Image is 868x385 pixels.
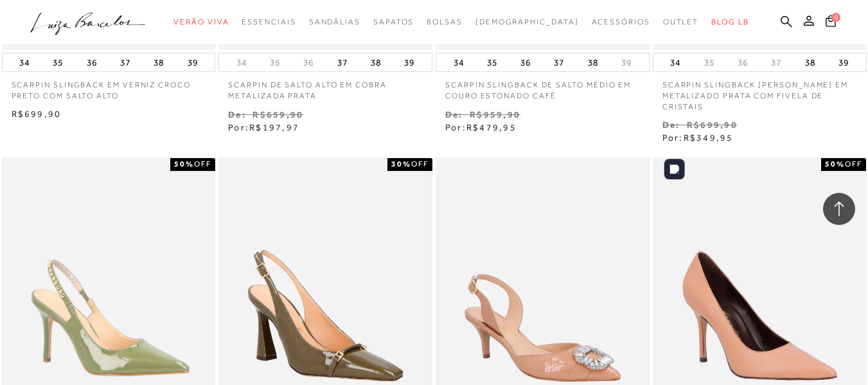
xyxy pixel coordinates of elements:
[299,57,317,69] button: 36
[831,13,840,22] span: 0
[584,53,602,71] button: 38
[835,53,853,71] button: 39
[218,72,432,102] a: SCARPIN DE SALTO ALTO EM COBRA METALIZADA PRATA
[184,53,202,71] button: 39
[150,53,168,71] button: 38
[663,17,699,26] span: Outlet
[12,109,62,119] span: R$699,90
[825,159,845,168] strong: 50%
[470,109,520,120] small: R$959,90
[684,132,734,143] span: R$349,95
[475,10,579,34] a: noSubCategoriesText
[116,53,134,71] button: 37
[233,57,251,69] button: 34
[801,53,819,71] button: 38
[373,17,414,26] span: Sapatos
[427,10,463,34] a: categoryNavScreenReaderText
[475,17,579,26] span: [DEMOGRAPHIC_DATA]
[228,109,246,120] small: De:
[617,57,635,69] button: 39
[734,57,752,69] button: 36
[662,132,734,143] span: Por:
[242,17,296,26] span: Essenciais
[411,159,429,168] span: OFF
[700,57,718,69] button: 35
[450,53,468,71] button: 34
[173,10,229,34] a: categoryNavScreenReaderText
[436,72,650,102] a: SCARPIN SLINGBACK DE SALTO MÉDIO EM COURO ESTONADO CAFÉ
[592,17,650,26] span: Acessórios
[517,53,535,71] button: 36
[445,122,517,132] span: Por:
[83,53,101,71] button: 36
[483,53,501,71] button: 35
[550,53,568,71] button: 37
[49,53,67,71] button: 35
[391,159,411,168] strong: 30%
[249,122,299,132] span: R$197,97
[174,159,194,168] strong: 50%
[373,10,414,34] a: categoryNavScreenReaderText
[309,17,360,26] span: Sandálias
[822,14,840,31] button: 0
[592,10,650,34] a: categoryNavScreenReaderText
[333,53,351,71] button: 37
[2,72,216,102] a: SCARPIN SLINGBACK EM VERNIZ CROCO PRETO COM SALTO ALTO
[367,53,385,71] button: 38
[427,17,463,26] span: Bolsas
[445,109,463,120] small: De:
[309,10,360,34] a: categoryNavScreenReaderText
[242,10,296,34] a: categoryNavScreenReaderText
[662,120,680,130] small: De:
[687,120,738,130] small: R$699,90
[228,122,299,132] span: Por:
[252,109,303,120] small: R$659,90
[711,17,748,26] span: BLOG LB
[767,57,785,69] button: 37
[466,122,517,132] span: R$479,95
[711,10,748,34] a: BLOG LB
[400,53,418,71] button: 39
[845,159,862,168] span: OFF
[15,53,33,71] button: 34
[653,72,867,112] a: SCARPIN SLINGBACK [PERSON_NAME] EM METALIZADO PRATA COM FIVELA DE CRISTAIS
[666,53,684,71] button: 34
[194,159,211,168] span: OFF
[266,57,284,69] button: 35
[663,10,699,34] a: categoryNavScreenReaderText
[173,17,229,26] span: Verão Viva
